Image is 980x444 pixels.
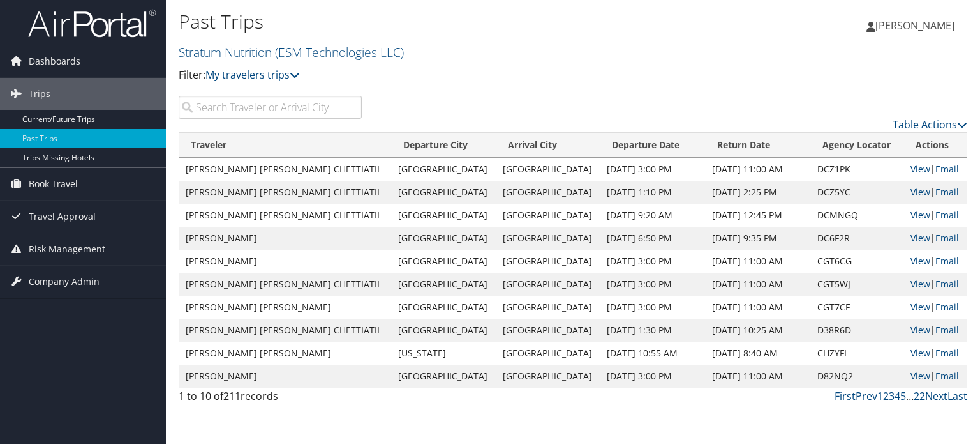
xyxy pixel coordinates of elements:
[904,227,967,250] td: |
[910,186,930,198] a: View
[935,370,959,382] a: Email
[910,301,930,313] a: View
[811,158,904,181] td: DCZ1PK
[925,389,947,403] a: Next
[179,67,704,84] p: Filter:
[179,96,362,119] input: Search Traveler or Arrival City
[29,45,80,77] span: Dashboards
[600,204,706,227] td: [DATE] 9:20 AM
[179,227,392,250] td: [PERSON_NAME]
[179,250,392,273] td: [PERSON_NAME]
[29,233,105,265] span: Risk Management
[706,181,811,204] td: [DATE] 2:25 PM
[811,133,904,158] th: Agency Locator: activate to sort column ascending
[706,273,811,296] td: [DATE] 11:00 AM
[706,365,811,388] td: [DATE] 11:00 AM
[29,266,100,298] span: Company Admin
[179,204,392,227] td: [PERSON_NAME] [PERSON_NAME] CHETTIATIL
[904,250,967,273] td: |
[811,227,904,250] td: DC6F2R
[811,181,904,204] td: DCZ5YC
[600,319,706,342] td: [DATE] 1:30 PM
[947,389,967,403] a: Last
[811,296,904,319] td: CGT7CF
[900,389,906,403] a: 5
[179,133,392,158] th: Traveler: activate to sort column ascending
[179,342,392,365] td: [PERSON_NAME] [PERSON_NAME]
[496,227,600,250] td: [GEOGRAPHIC_DATA]
[496,250,600,273] td: [GEOGRAPHIC_DATA]
[392,296,496,319] td: [GEOGRAPHIC_DATA]
[910,370,930,382] a: View
[392,227,496,250] td: [GEOGRAPHIC_DATA]
[496,319,600,342] td: [GEOGRAPHIC_DATA]
[904,296,967,319] td: |
[496,365,600,388] td: [GEOGRAPHIC_DATA]
[811,319,904,342] td: D38R6D
[904,158,967,181] td: |
[392,273,496,296] td: [GEOGRAPHIC_DATA]
[935,255,959,267] a: Email
[935,163,959,175] a: Email
[811,342,904,365] td: CHZYFL
[910,163,930,175] a: View
[904,319,967,342] td: |
[392,342,496,365] td: [US_STATE]
[910,324,930,336] a: View
[904,204,967,227] td: |
[223,389,241,403] span: 211
[904,181,967,204] td: |
[600,158,706,181] td: [DATE] 3:00 PM
[856,389,877,403] a: Prev
[706,250,811,273] td: [DATE] 11:00 AM
[877,389,883,403] a: 1
[811,204,904,227] td: DCMNGQ
[392,319,496,342] td: [GEOGRAPHIC_DATA]
[935,232,959,244] a: Email
[392,158,496,181] td: [GEOGRAPHIC_DATA]
[706,133,811,158] th: Return Date: activate to sort column ascending
[910,209,930,221] a: View
[29,78,50,110] span: Trips
[179,273,392,296] td: [PERSON_NAME] [PERSON_NAME] CHETTIATIL
[895,389,900,403] a: 4
[179,319,392,342] td: [PERSON_NAME] [PERSON_NAME] CHETTIATIL
[496,273,600,296] td: [GEOGRAPHIC_DATA]
[600,365,706,388] td: [DATE] 3:00 PM
[910,232,930,244] a: View
[600,250,706,273] td: [DATE] 3:00 PM
[179,388,362,410] div: 1 to 10 of records
[811,250,904,273] td: CGT6CG
[28,8,156,38] img: airportal-logo.png
[600,181,706,204] td: [DATE] 1:10 PM
[392,181,496,204] td: [GEOGRAPHIC_DATA]
[910,347,930,359] a: View
[179,181,392,204] td: [PERSON_NAME] [PERSON_NAME] CHETTIATIL
[883,389,889,403] a: 2
[600,342,706,365] td: [DATE] 10:55 AM
[811,273,904,296] td: CGT5WJ
[600,273,706,296] td: [DATE] 3:00 PM
[904,365,967,388] td: |
[811,365,904,388] td: D82NQ2
[179,43,407,61] a: Stratum Nutrition (ESM Technologies LLC)
[179,158,392,181] td: [PERSON_NAME] [PERSON_NAME] CHETTIATIL
[496,342,600,365] td: [GEOGRAPHIC_DATA]
[866,6,967,45] a: [PERSON_NAME]
[600,227,706,250] td: [DATE] 6:50 PM
[179,365,392,388] td: [PERSON_NAME]
[910,255,930,267] a: View
[935,278,959,290] a: Email
[893,118,967,132] a: Table Actions
[706,319,811,342] td: [DATE] 10:25 AM
[392,133,496,158] th: Departure City: activate to sort column ascending
[835,389,856,403] a: First
[706,342,811,365] td: [DATE] 8:40 AM
[496,158,600,181] td: [GEOGRAPHIC_DATA]
[914,389,925,403] a: 22
[904,273,967,296] td: |
[935,209,959,221] a: Email
[706,227,811,250] td: [DATE] 9:35 PM
[29,201,96,233] span: Travel Approval
[904,133,967,158] th: Actions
